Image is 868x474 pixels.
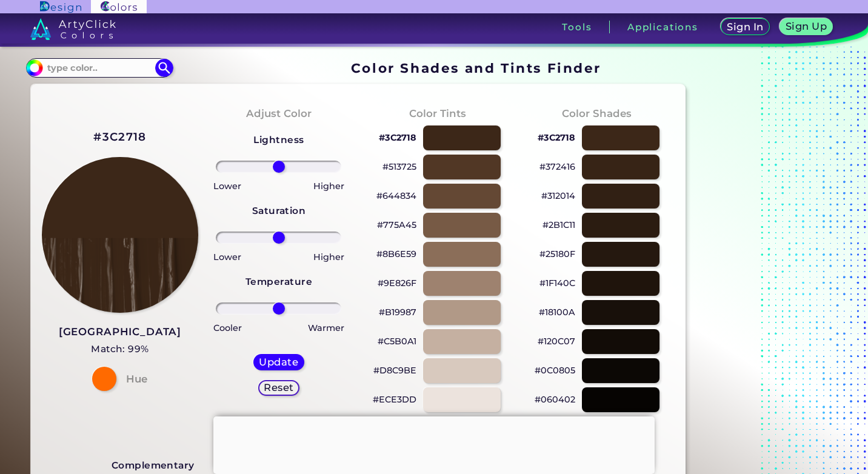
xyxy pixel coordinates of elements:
[409,105,466,122] h4: Color Tints
[787,22,826,32] h5: Sign Up
[253,134,304,145] strong: Lightness
[728,22,763,32] h5: Sign In
[562,22,592,32] h3: Tools
[245,276,312,287] strong: Temperature
[562,105,632,122] h4: Color Shades
[378,334,416,349] p: #C5B0A1
[213,179,241,193] p: Lower
[93,129,146,145] h2: #3C2718
[539,305,575,319] p: #18100A
[246,105,312,122] h4: Adjust Color
[376,247,416,261] p: #8B6E59
[59,325,181,339] h3: [GEOGRAPHIC_DATA]
[377,218,416,232] p: #775A45
[59,322,181,357] a: [GEOGRAPHIC_DATA] Match: 99%
[378,276,416,290] p: #9E826F
[542,218,575,232] p: #2B1C11
[112,458,195,473] strong: Complementary
[351,59,601,77] h1: Color Shades and Tints Finder
[538,130,575,145] p: #3C2718
[379,305,416,319] p: #B19987
[213,250,241,264] p: Lower
[627,22,698,32] h3: Applications
[252,205,306,216] strong: Saturation
[59,341,181,357] h5: Match: 99%
[313,179,344,193] p: Higher
[40,1,81,13] img: ArtyClick Design logo
[376,189,416,203] p: #644834
[308,321,344,335] p: Warmer
[539,247,575,261] p: #25180F
[539,159,575,174] p: #372416
[30,18,116,40] img: logo_artyclick_colors_white.svg
[781,19,832,35] a: Sign Up
[213,321,242,335] p: Cooler
[373,392,416,407] p: #ECE3DD
[535,363,575,378] p: #0C0805
[43,59,156,76] input: type color..
[373,363,416,378] p: #D8C9BE
[313,250,344,264] p: Higher
[265,383,293,393] h5: Reset
[379,130,416,145] p: #3C2718
[155,59,173,77] img: icon search
[42,157,198,313] img: paint_stamp_2_half.png
[722,19,769,35] a: Sign In
[382,159,416,174] p: #513725
[535,392,575,407] p: #060402
[538,334,575,349] p: #120C07
[213,416,655,471] iframe: Advertisement
[260,358,297,367] h5: Update
[541,189,575,203] p: #312014
[126,370,147,388] h4: Hue
[539,276,575,290] p: #1F140C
